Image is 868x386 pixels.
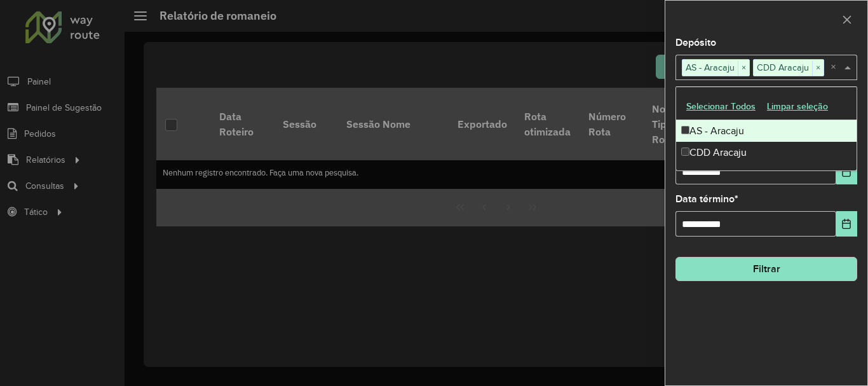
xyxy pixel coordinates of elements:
[681,97,761,116] button: Selecionar Todos
[676,142,857,163] div: CDD Aracaju
[836,159,857,184] button: Choose Date
[738,60,749,76] span: ×
[754,60,812,75] span: CDD Aracaju
[761,97,834,116] button: Limpar seleção
[676,120,857,142] div: AS - Aracaju
[812,60,824,76] span: ×
[675,191,738,207] label: Data término
[675,86,857,171] ng-dropdown-panel: Options list
[831,60,841,75] span: Clear all
[836,211,857,237] button: Choose Date
[682,60,738,75] span: AS - Aracaju
[675,257,857,281] button: Filtrar
[675,35,716,50] label: Depósito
